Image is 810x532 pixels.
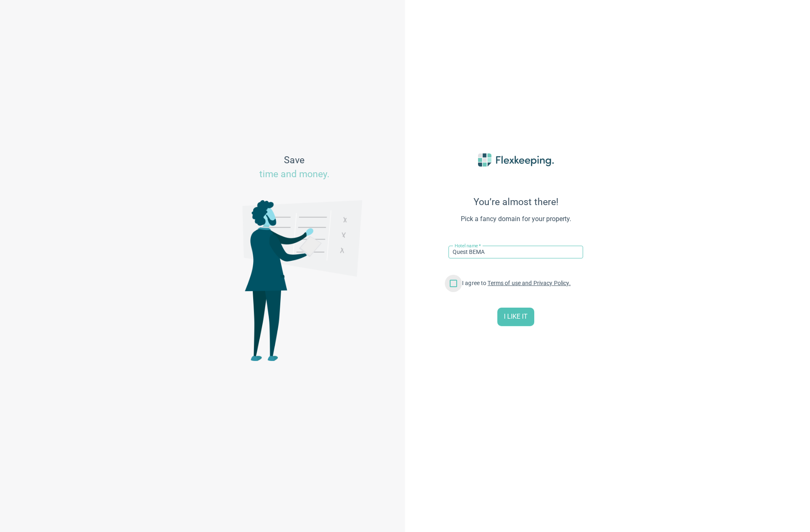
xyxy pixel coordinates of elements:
[504,312,528,322] span: I LIKE IT
[259,153,329,182] span: Save
[462,280,571,286] span: I agree to
[497,308,534,326] button: I LIKE IT
[259,169,329,180] span: time and money.
[487,280,570,286] a: Terms of use and Privacy Policy.
[426,214,606,224] span: Pick a fancy domain for your property.
[426,196,606,208] span: You’re almost there!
